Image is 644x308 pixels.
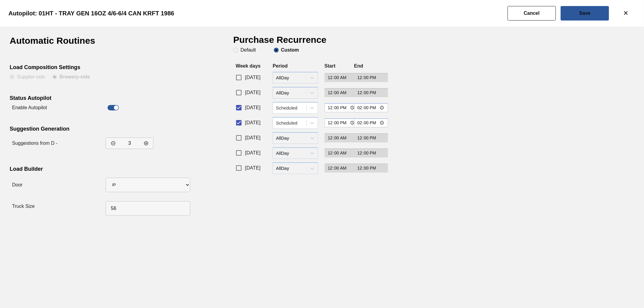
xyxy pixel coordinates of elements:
[245,149,261,157] span: [DATE]
[245,74,261,81] span: [DATE]
[12,182,23,187] label: Door
[273,63,288,68] label: Period
[276,105,307,110] div: Scheduled
[274,48,299,52] clb-radio-button: Custom
[245,134,261,141] span: [DATE]
[325,63,335,68] label: Start
[354,63,363,68] label: End
[233,48,267,52] clb-radio-button: Default
[233,36,341,48] h1: Purchase Recurrence
[236,63,261,68] label: Week days
[10,36,117,50] h1: Automatic Routines
[12,105,47,110] label: Enable Autopilot
[52,75,90,81] clb-radio-button: Brewery-side
[12,141,57,146] label: Suggestions from D -
[276,120,307,125] div: Scheduled
[245,164,261,172] span: [DATE]
[10,166,197,174] div: Load Builder
[10,64,197,72] div: Load Composition Settings
[10,126,197,134] div: Suggestion Generation
[10,95,197,103] div: Status Autopilot
[245,104,261,111] span: [DATE]
[12,204,35,209] label: Truck Size
[245,119,261,126] span: [DATE]
[245,89,261,96] span: [DATE]
[10,75,45,81] clb-radio-button: Supplier-side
